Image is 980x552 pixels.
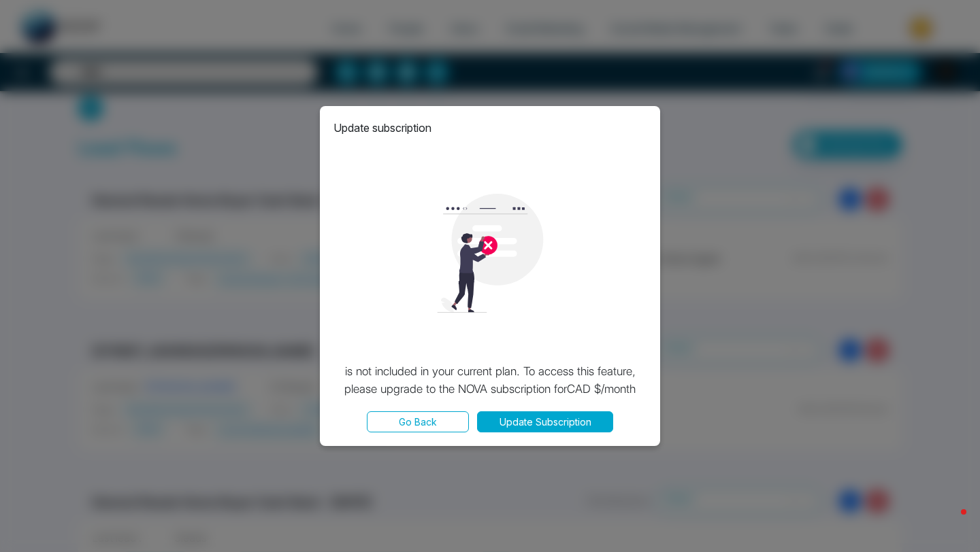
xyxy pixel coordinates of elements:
button: Update Subscription [477,411,613,432]
button: Go Back [367,411,469,432]
img: loading [431,194,550,313]
p: Update subscription [333,120,431,136]
p: is not included in your current plan. To access this feature, please upgrade to the NOVA subscrip... [333,363,647,398]
iframe: Intercom live chat [934,506,966,538]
